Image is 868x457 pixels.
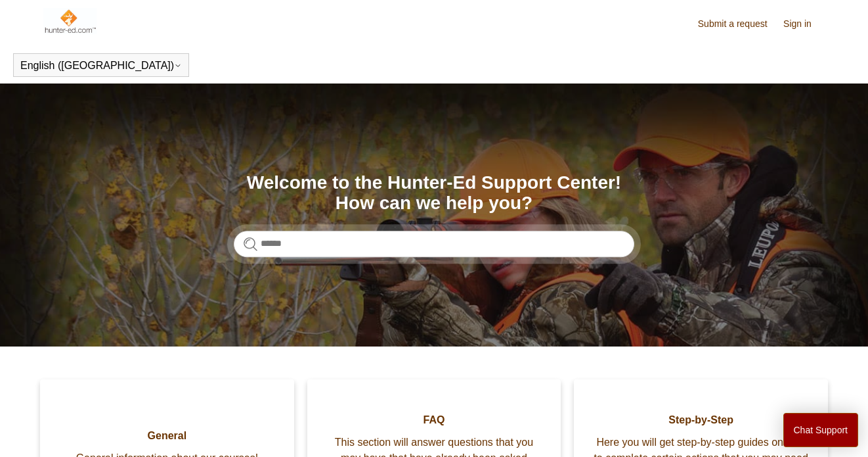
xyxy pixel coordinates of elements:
span: Step-by-Step [594,412,808,428]
button: English ([GEOGRAPHIC_DATA]) [20,60,182,72]
span: General [60,428,274,444]
a: Sign in [783,17,825,31]
a: Submit a request [698,17,781,31]
span: FAQ [327,412,542,428]
img: Hunter-Ed Help Center home page [43,8,97,34]
button: Chat Support [783,413,859,447]
input: Search [234,231,634,257]
h1: Welcome to the Hunter-Ed Support Center! How can we help you? [234,173,634,214]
